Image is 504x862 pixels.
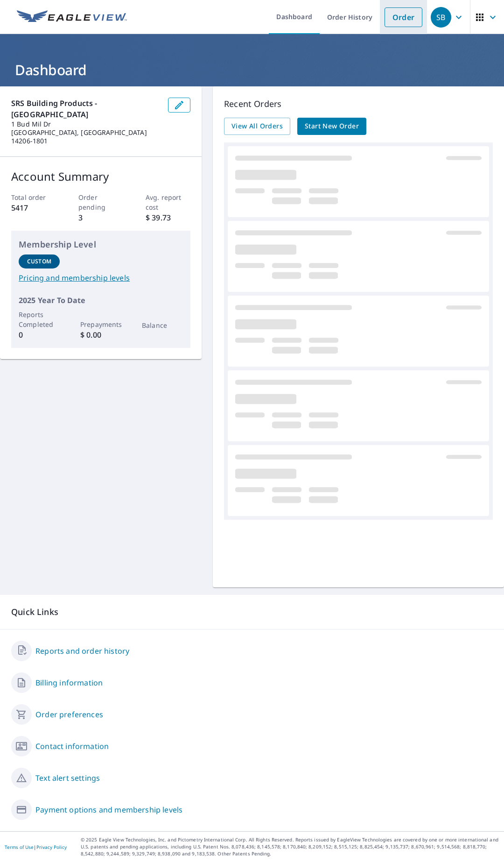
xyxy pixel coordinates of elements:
[146,212,190,223] p: $ 39.73
[80,329,121,340] p: $ 0.00
[11,60,493,79] h1: Dashboard
[11,120,161,128] p: 1 Bud Mil Dr
[11,98,161,120] p: SRS Building Products - [GEOGRAPHIC_DATA]
[19,295,183,306] p: 2025 Year To Date
[35,741,109,752] a: Contact information
[305,120,359,132] span: Start New Order
[11,202,56,213] p: 5417
[11,168,190,185] p: Account Summary
[36,844,67,850] a: Privacy Policy
[385,7,422,27] a: Order
[27,257,51,266] p: Custom
[231,120,283,132] span: View All Orders
[142,320,183,330] p: Balance
[19,238,183,251] p: Membership Level
[11,192,56,202] p: Total order
[431,7,451,28] div: SB
[19,329,60,340] p: 0
[5,844,34,850] a: Terms of Use
[17,10,127,24] img: EV Logo
[35,772,100,784] a: Text alert settings
[80,319,121,329] p: Prepayments
[19,310,60,329] p: Reports Completed
[11,128,161,145] p: [GEOGRAPHIC_DATA], [GEOGRAPHIC_DATA] 14206-1801
[297,118,366,135] a: Start New Order
[146,192,190,212] p: Avg. report cost
[35,645,129,657] a: Reports and order history
[35,677,103,688] a: Billing information
[78,212,123,223] p: 3
[224,118,290,135] a: View All Orders
[5,844,67,850] p: |
[224,98,493,110] p: Recent Orders
[81,836,499,857] p: © 2025 Eagle View Technologies, Inc. and Pictometry International Corp. All Rights Reserved. Repo...
[35,709,103,720] a: Order preferences
[19,272,183,283] a: Pricing and membership levels
[78,192,123,212] p: Order pending
[11,606,493,618] p: Quick Links
[35,804,182,815] a: Payment options and membership levels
